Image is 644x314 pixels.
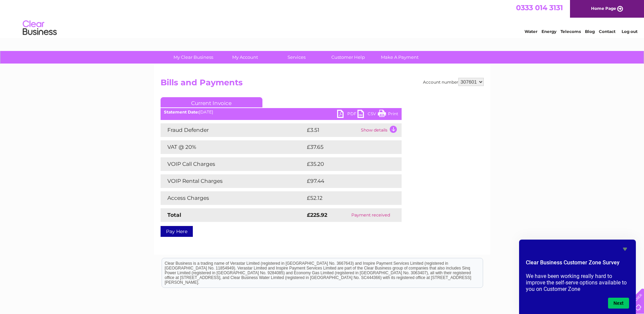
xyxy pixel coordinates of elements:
[599,29,615,34] a: Contact
[340,208,402,222] td: Payment received
[307,212,327,218] strong: £225.92
[164,109,199,115] b: Statement Date:
[161,226,193,237] a: Pay Here
[372,51,428,64] a: Make A Payment
[525,29,537,34] a: Water
[305,191,387,205] td: £52.12
[516,3,563,12] a: 0333 014 3131
[526,259,629,270] h2: Clear Business Customer Zone Survey
[541,29,556,34] a: Energy
[161,191,305,205] td: Access Charges
[22,18,57,38] img: logo.png
[621,245,629,253] button: Hide survey
[165,51,221,64] a: My Clear Business
[269,51,325,64] a: Services
[217,51,273,64] a: My Account
[560,29,581,34] a: Telecoms
[305,157,388,171] td: £35.20
[161,174,305,188] td: VOIP Rental Charges
[608,298,629,309] button: Next question
[161,157,305,171] td: VOIP Call Charges
[378,110,398,120] a: Print
[526,273,629,292] p: We have been working really hard to improve the self-serve options available to you on Customer Zone
[162,4,483,33] div: Clear Business is a trading name of Verastar Limited (registered in [GEOGRAPHIC_DATA] No. 3667643...
[357,110,378,120] a: CSV
[526,245,629,309] div: Clear Business Customer Zone Survey
[305,140,388,154] td: £37.65
[320,51,376,64] a: Customer Help
[167,212,181,218] strong: Total
[585,29,595,34] a: Blog
[161,110,402,115] div: [DATE]
[305,174,388,188] td: £97.44
[161,78,484,91] h2: Bills and Payments
[337,110,357,120] a: PDF
[305,123,359,137] td: £3.51
[359,123,402,137] td: Show details
[161,97,262,107] a: Current Invoice
[161,123,305,137] td: Fraud Defender
[423,78,484,86] div: Account number
[622,29,638,34] a: Log out
[161,140,305,154] td: VAT @ 20%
